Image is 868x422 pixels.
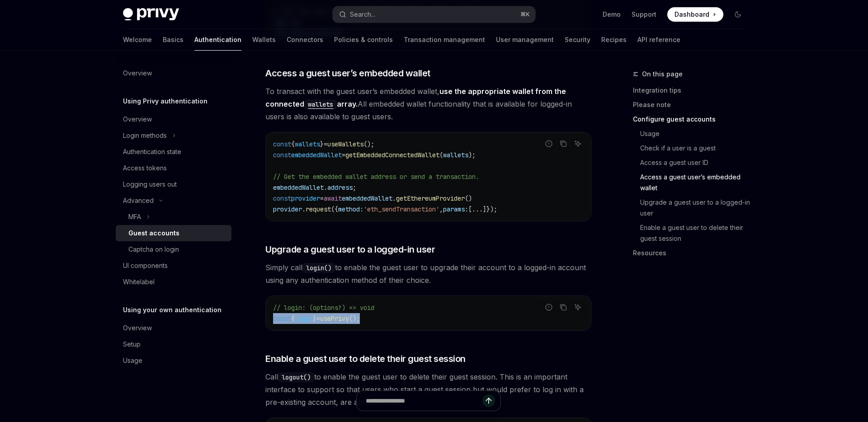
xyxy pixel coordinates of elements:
code: wallets [304,99,337,109]
button: Copy the contents from the code block [557,138,569,150]
span: embeddedWallet [291,151,342,159]
div: Access tokens [123,163,167,173]
a: Dashboard [667,7,723,22]
span: On this page [642,69,683,80]
a: Overview [116,320,231,336]
span: (); [363,140,374,148]
button: Report incorrect code [543,138,555,150]
a: Transaction management [404,29,485,51]
span: provider [273,205,302,213]
button: Toggle Login methods section [116,127,231,144]
span: usePrivy [320,314,349,323]
span: = [342,151,345,159]
a: Security [565,29,590,51]
div: Logging users out [123,179,177,190]
a: Captcha on login [116,241,231,258]
span: const [273,151,291,159]
button: Copy the contents from the code block [557,301,569,313]
span: . [392,194,396,202]
a: Access tokens [116,160,231,176]
span: { [291,314,295,323]
a: Usage [633,127,752,141]
span: (); [349,314,360,323]
a: User management [496,29,554,51]
a: Guest accounts [116,225,231,241]
a: Integration tips [633,83,752,98]
span: useWallets [327,140,363,148]
button: Toggle dark mode [731,7,745,22]
div: UI components [123,260,168,271]
span: address [327,183,353,192]
span: // Get the embedded wallet address or send a transaction. [273,173,479,181]
a: Overview [116,65,231,81]
span: } [320,140,324,148]
button: Toggle MFA section [116,209,231,225]
a: Setup [116,336,231,352]
span: await [324,194,342,202]
a: Logging users out [116,176,231,192]
button: Ask AI [572,138,584,150]
div: Whitelabel [123,277,155,287]
span: ... [472,205,483,213]
div: Authentication state [123,146,181,157]
div: Setup [123,339,141,350]
a: Whitelabel [116,274,231,290]
button: Send message [482,394,495,407]
input: Ask a question... [366,391,482,411]
span: Simply call to enable the guest user to upgrade their account to a logged-in account using any au... [265,261,591,286]
a: Overview [116,111,231,127]
a: Access a guest user ID [633,155,752,170]
span: getEthereumProvider [396,194,465,202]
span: } [313,314,316,323]
a: Upgrade a guest user to a logged-in user [633,195,752,220]
span: wallets [443,151,468,159]
span: embeddedWallet [273,183,324,192]
a: Basics [163,29,184,51]
a: Resources [633,246,752,260]
div: Overview [123,323,152,333]
span: login [295,314,313,323]
span: . [302,205,306,213]
div: Search... [350,9,375,20]
a: Support [632,10,656,19]
h5: Using your own authentication [123,305,222,315]
span: . [324,183,327,192]
h5: Using Privy authentication [123,96,208,107]
span: ; [353,183,356,192]
img: dark logo [123,8,179,21]
div: MFA [128,211,141,222]
code: login() [302,263,335,273]
span: To transact with the guest user’s embedded wallet, All embedded wallet functionality that is avai... [265,85,591,123]
span: ({ [331,205,338,213]
button: Report incorrect code [543,301,555,313]
span: [ [468,205,472,213]
a: Enable a guest user to delete their guest session [633,220,752,246]
span: 'eth_sendTransaction' [363,205,439,213]
span: const [273,314,291,323]
span: Enable a guest user to delete their guest session [265,352,466,365]
span: getEmbeddedConnectedWallet [345,151,439,159]
a: Policies & controls [334,29,393,51]
a: Check if a user is a guest [633,141,752,155]
a: Wallets [252,29,276,51]
div: Advanced [123,195,154,206]
span: ⌘ K [520,11,530,18]
span: = [320,194,324,202]
a: UI components [116,258,231,274]
span: params: [443,205,468,213]
button: Open search [333,6,535,23]
button: Ask AI [572,301,584,313]
span: const [273,194,291,202]
span: ]}); [483,205,497,213]
a: Please note [633,98,752,112]
div: Guest accounts [128,228,179,239]
span: request [306,205,331,213]
span: method: [338,205,363,213]
span: Call to enable the guest user to delete their guest session. This is an important interface to su... [265,370,591,408]
a: Configure guest accounts [633,112,752,127]
span: = [316,314,320,323]
a: API reference [637,29,680,51]
span: // login: (options?) => void [273,304,374,312]
div: Overview [123,114,152,125]
span: embeddedWallet [342,194,392,202]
